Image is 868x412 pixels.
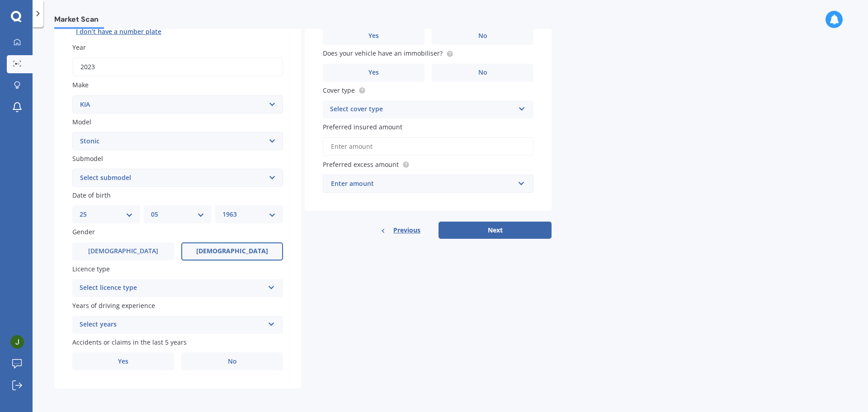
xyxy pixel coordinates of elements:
div: Select licence type [80,283,264,294]
span: Preferred insured amount [323,123,402,131]
span: Model [72,118,91,126]
span: Preferred excess amount [323,160,399,169]
span: No [228,358,237,365]
span: Gender [72,228,95,237]
span: Years of driving experience [72,301,155,310]
button: Next [439,222,552,239]
span: Market Scan [54,15,104,27]
span: Year [72,43,86,52]
span: [DEMOGRAPHIC_DATA] [196,247,268,255]
img: ACg8ocJZMeVV_LDpmstbzQ7kPqGQr6Ck-tF5yUsiTt0rJUu5j__Tsw=s96-c [10,335,24,349]
span: Make [72,81,89,90]
input: YYYY [72,57,283,76]
span: Yes [368,32,379,40]
button: I don’t have a number plate [72,24,165,39]
span: No [478,69,487,76]
span: Yes [118,358,128,365]
span: Accidents or claims in the last 5 years [72,338,187,346]
span: Date of birth [72,191,111,199]
div: Select cover type [330,104,514,115]
span: No [478,32,487,40]
span: [DEMOGRAPHIC_DATA] [88,247,158,255]
span: Previous [393,223,420,237]
input: Enter amount [323,137,533,156]
span: Licence type [72,265,110,273]
span: Cover type [323,86,355,95]
span: Does your vehicle have an immobiliser? [323,49,443,58]
div: Select years [80,319,264,330]
div: Enter amount [331,179,514,189]
span: Submodel [72,154,103,163]
span: Yes [368,69,379,76]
